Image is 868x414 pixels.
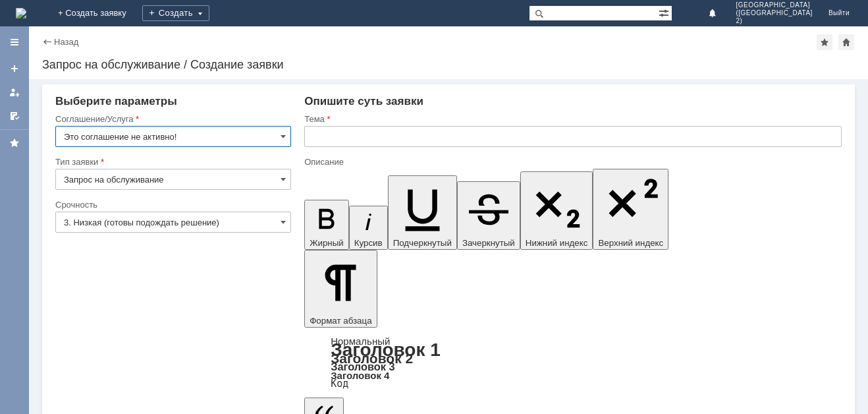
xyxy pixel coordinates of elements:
button: Жирный [304,200,349,250]
div: Создать [142,5,209,21]
a: Заголовок 1 [331,340,441,360]
a: Заголовок 2 [331,351,413,366]
button: Курсив [349,206,388,250]
button: Верхний индекс [593,169,668,250]
div: Формат абзаца [304,337,842,388]
a: Код [331,378,348,390]
button: Подчеркнутый [388,175,457,250]
button: Формат абзаца [304,250,377,328]
a: Мои заявки [4,82,25,103]
a: Перейти на домашнюю страницу [16,8,26,18]
span: Формат абзаца [310,316,371,326]
span: [GEOGRAPHIC_DATA] [736,1,812,9]
div: Срочность [55,200,288,209]
a: Заголовок 4 [331,370,389,381]
a: Назад [54,37,78,47]
img: logo [16,8,26,18]
button: Зачеркнутый [457,181,520,250]
span: Зачеркнутый [462,238,515,248]
a: Создать заявку [4,58,25,79]
button: Нижний индекс [520,171,593,250]
span: Опишите суть заявки [304,95,423,107]
div: Тема [304,115,839,123]
span: Расширенный поиск [659,6,672,18]
span: Верхний индекс [598,238,663,248]
div: Описание [304,158,839,166]
div: Добавить в избранное [817,34,832,50]
a: Мои согласования [4,105,25,127]
a: Нормальный [331,336,390,347]
div: Тип заявки [55,158,288,166]
span: 2) [736,17,812,25]
span: Выберите параметры [55,95,177,107]
span: ([GEOGRAPHIC_DATA] [736,9,812,17]
div: Соглашение/Услуга [55,115,288,123]
div: Запрос на обслуживание / Создание заявки [42,58,855,71]
span: Нижний индекс [526,238,588,248]
span: Жирный [310,238,344,248]
a: Заголовок 3 [331,361,394,372]
span: Подчеркнутый [393,238,452,248]
div: Сделать домашней страницей [838,34,854,50]
span: Курсив [354,238,383,248]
